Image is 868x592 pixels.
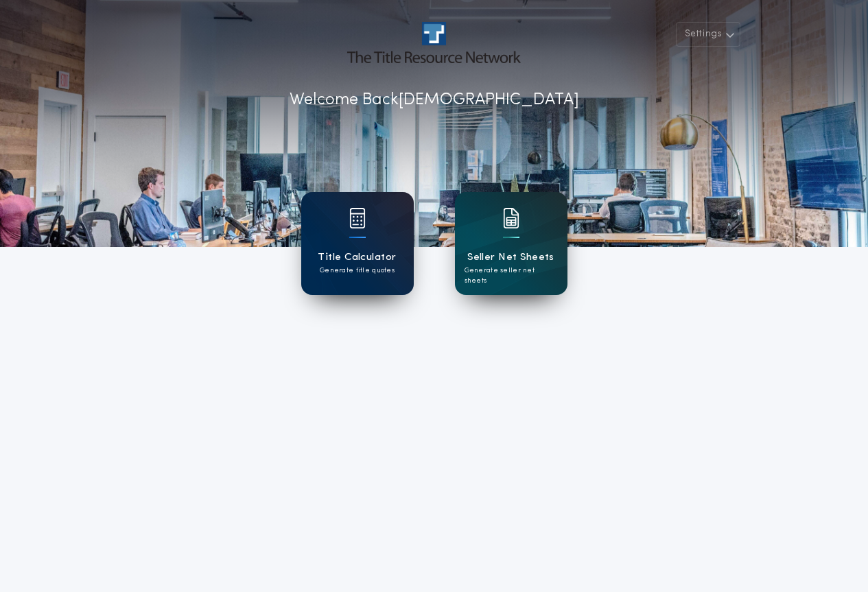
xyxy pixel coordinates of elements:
h1: Seller Net Sheets [467,250,554,265]
p: Generate title quotes [320,265,395,276]
img: account-logo [347,22,520,63]
a: card iconTitle CalculatorGenerate title quotes [301,192,414,295]
img: card icon [503,208,519,228]
p: Welcome Back [DEMOGRAPHIC_DATA] [290,88,579,113]
h1: Title Calculator [318,250,396,265]
img: card icon [349,208,366,228]
p: Generate seller net sheets [465,265,558,286]
a: card iconSeller Net SheetsGenerate seller net sheets [455,192,567,295]
button: Settings [676,22,740,47]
